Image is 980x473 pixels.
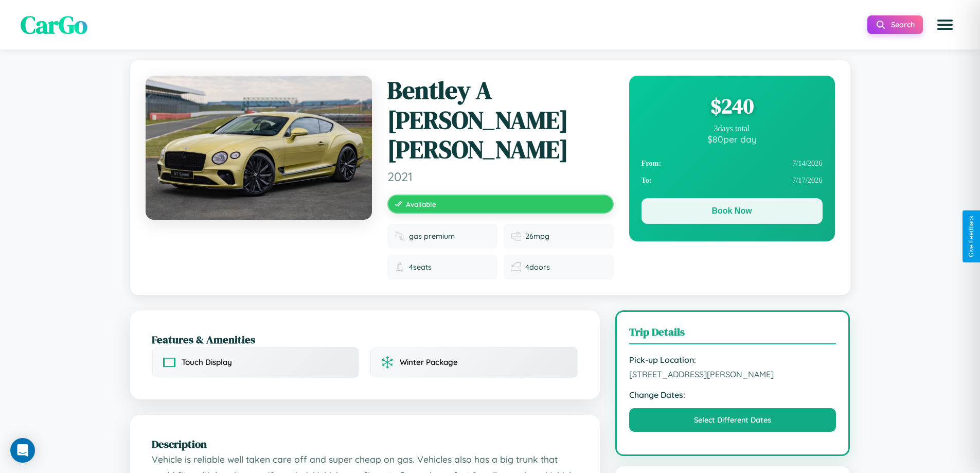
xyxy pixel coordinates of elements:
[182,357,232,367] span: Touch Display
[629,390,836,400] strong: Change Dates:
[931,10,959,39] button: Open menu
[642,159,662,168] strong: From:
[629,369,836,379] span: [STREET_ADDRESS][PERSON_NAME]
[525,262,550,272] span: 4 doors
[409,262,432,272] span: 4 seats
[406,200,436,208] span: Available
[642,92,823,120] div: $ 240
[10,438,35,463] div: Open Intercom Messenger
[891,20,915,29] span: Search
[511,231,521,241] img: Fuel efficiency
[21,8,87,42] span: CarGo
[968,216,975,257] div: Give Feedback
[152,436,578,451] h2: Description
[629,408,836,432] button: Select Different Dates
[387,169,614,184] span: 2021
[642,124,823,133] div: 3 days total
[152,332,578,347] h2: Features & Amenities
[642,133,823,145] div: $ 80 per day
[642,198,823,224] button: Book Now
[387,76,614,165] h1: Bentley A [PERSON_NAME] [PERSON_NAME]
[629,324,836,344] h3: Trip Details
[409,232,455,241] span: gas premium
[629,355,836,365] strong: Pick-up Location:
[642,155,823,172] div: 7 / 14 / 2026
[642,176,652,185] strong: To:
[395,262,405,272] img: Seats
[525,232,549,241] span: 26 mpg
[400,357,458,367] span: Winter Package
[642,172,823,189] div: 7 / 17 / 2026
[511,262,521,272] img: Doors
[867,15,923,34] button: Search
[395,231,405,241] img: Fuel type
[146,76,372,220] img: Bentley A Smith GT Bentley 2021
